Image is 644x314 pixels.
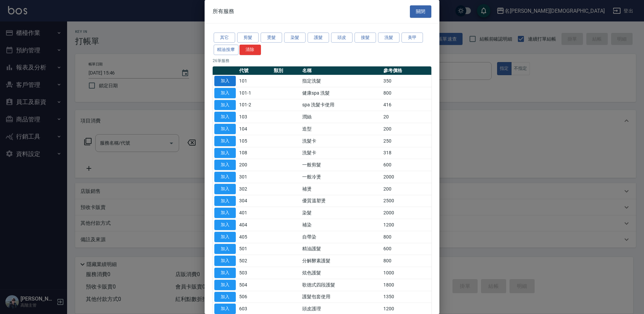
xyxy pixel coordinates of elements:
td: 2000 [382,171,431,183]
td: 401 [237,207,272,219]
td: 103 [237,111,272,123]
button: 關閉 [410,5,431,18]
button: 加入 [214,304,236,314]
td: 洗髮卡 [301,147,382,159]
th: 名稱 [301,66,382,75]
button: 加入 [214,88,236,98]
th: 類別 [272,66,301,75]
button: 加入 [214,280,236,290]
td: 潤絲 [301,111,382,123]
td: 2500 [382,195,431,207]
td: 302 [237,183,272,195]
span: 所有服務 [213,8,234,15]
td: 自帶染 [301,231,382,243]
button: 加入 [214,292,236,302]
button: 染髮 [284,33,306,43]
button: 美甲 [401,33,423,43]
td: 301 [237,171,272,183]
td: 800 [382,87,431,99]
td: 歌德式四段護髮 [301,279,382,291]
p: 26 筆服務 [213,58,431,64]
td: 105 [237,135,272,147]
td: 指定洗髮 [301,75,382,87]
td: 304 [237,195,272,207]
td: 洗髮卡 [301,135,382,147]
button: 洗髮 [378,33,399,43]
td: 200 [382,123,431,135]
button: 加入 [214,268,236,278]
button: 加入 [214,148,236,158]
button: 加入 [214,124,236,134]
button: 加入 [214,208,236,218]
td: 一般冷燙 [301,171,382,183]
button: 加入 [214,136,236,146]
td: 一般剪髮 [301,159,382,171]
td: 600 [382,159,431,171]
button: 加入 [214,196,236,206]
td: 精油護髮 [301,243,382,255]
td: 護髮包套使用 [301,291,382,303]
button: 加入 [214,172,236,182]
td: 108 [237,147,272,159]
td: 101 [237,75,272,87]
button: 接髮 [355,33,376,43]
td: 200 [382,183,431,195]
td: 503 [237,267,272,279]
button: 加入 [214,232,236,242]
td: 1800 [382,279,431,291]
td: 504 [237,279,272,291]
button: 其它 [214,33,235,43]
td: 造型 [301,123,382,135]
td: 分解酵素護髮 [301,255,382,267]
td: 405 [237,231,272,243]
button: 加入 [214,76,236,86]
button: 加入 [214,256,236,266]
td: 506 [237,291,272,303]
button: 頭皮 [331,33,353,43]
button: 清除 [239,45,261,55]
td: 20 [382,111,431,123]
th: 參考價格 [382,66,431,75]
td: 炫色護髮 [301,267,382,279]
td: 350 [382,75,431,87]
button: 燙髮 [261,33,282,43]
button: 加入 [214,220,236,230]
td: spa 洗髮卡使用 [301,99,382,111]
td: 1350 [382,291,431,303]
td: 補燙 [301,183,382,195]
td: 600 [382,243,431,255]
td: 800 [382,231,431,243]
td: 250 [382,135,431,147]
td: 優質溫塑燙 [301,195,382,207]
button: 加入 [214,184,236,194]
td: 2000 [382,207,431,219]
button: 加入 [214,244,236,254]
td: 200 [237,159,272,171]
button: 加入 [214,100,236,110]
button: 加入 [214,160,236,170]
td: 101-1 [237,87,272,99]
td: 800 [382,255,431,267]
td: 補染 [301,219,382,231]
td: 404 [237,219,272,231]
button: 加入 [214,112,236,122]
td: 416 [382,99,431,111]
td: 1000 [382,267,431,279]
td: 1200 [382,219,431,231]
td: 501 [237,243,272,255]
td: 104 [237,123,272,135]
button: 護髮 [308,33,329,43]
td: 318 [382,147,431,159]
td: 染髮 [301,207,382,219]
button: 剪髮 [237,33,259,43]
td: 101-2 [237,99,272,111]
th: 代號 [237,66,272,75]
button: 精油按摩 [214,45,238,55]
td: 健康spa 洗髮 [301,87,382,99]
td: 502 [237,255,272,267]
